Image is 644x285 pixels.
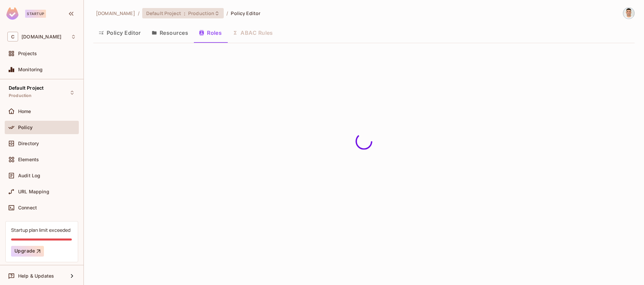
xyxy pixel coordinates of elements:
li: / [226,10,228,16]
span: Help & Updates [18,273,54,279]
button: Upgrade [11,246,44,257]
span: C [7,32,18,41]
li: / [138,10,140,16]
span: Audit Log [18,173,40,178]
span: Default Project [146,10,181,16]
span: Projects [18,51,37,56]
span: Connect [18,205,37,210]
span: Production [9,93,32,98]
span: Workspace: chalkboard.io [21,34,61,39]
div: Startup plan limit exceeded [11,227,70,233]
span: Default Project [9,85,44,91]
span: Directory [18,141,39,146]
div: Startup [25,10,46,18]
span: : [183,11,186,16]
span: Monitoring [18,67,43,72]
span: Elements [18,157,39,162]
span: Policy [18,125,33,130]
img: Armen Hovasapyan [623,8,634,19]
span: the active workspace [96,10,135,16]
button: Policy Editor [93,24,146,41]
span: Home [18,109,31,114]
span: Production [188,10,214,16]
span: URL Mapping [18,189,49,194]
span: Policy Editor [231,10,260,16]
img: SReyMgAAAABJRU5ErkJggg== [6,7,18,20]
button: Resources [146,24,194,41]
